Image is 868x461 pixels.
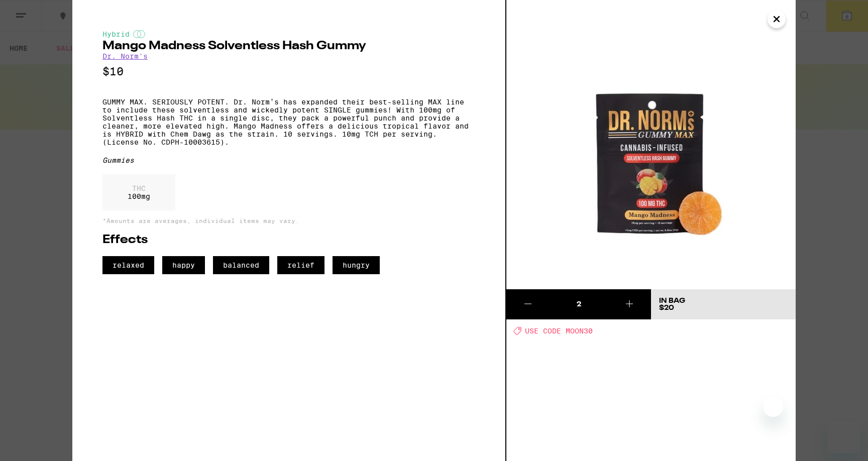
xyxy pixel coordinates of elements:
iframe: Close message [763,397,783,417]
span: $20 [659,304,674,311]
p: *Amounts are averages, individual items may vary. [102,217,475,224]
span: USE CODE MOON30 [525,327,593,335]
span: hungry [333,256,380,274]
div: In Bag [659,297,685,304]
div: Hybrid [102,30,475,38]
h2: Effects [102,234,475,246]
a: Dr. Norm's [102,52,148,60]
span: happy [162,256,205,274]
span: relief [277,256,324,274]
p: THC [128,184,150,192]
img: hybridColor.svg [133,30,145,38]
h2: Mango Madness Solventless Hash Gummy [102,40,475,52]
p: GUMMY MAX. SERIOUSLY POTENT. Dr. Norm’s has expanded their best-selling MAX line to include these... [102,98,475,146]
div: 100 mg [102,174,175,210]
span: balanced [213,256,269,274]
p: $10 [102,65,475,78]
iframe: Button to launch messaging window [828,421,860,453]
button: In Bag$20 [651,289,796,319]
div: Gummies [102,156,475,164]
div: 2 [550,299,607,309]
button: Close [768,10,786,28]
span: relaxed [102,256,154,274]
